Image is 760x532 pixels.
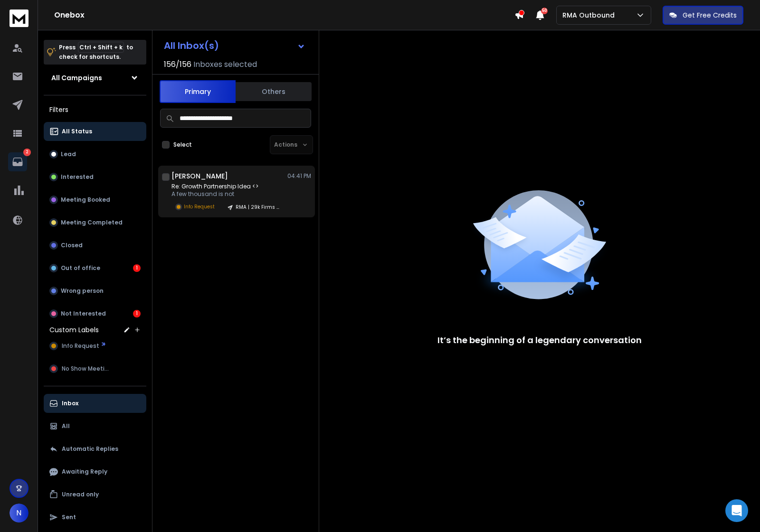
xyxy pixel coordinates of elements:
h3: Inboxes selected [193,59,257,70]
button: N [9,504,28,523]
button: Meeting Completed [44,213,146,232]
button: Awaiting Reply [44,462,146,481]
button: Lead [44,145,146,164]
p: Meeting Completed [61,219,123,226]
h3: Custom Labels [49,325,99,335]
p: 04:41 PM [287,172,311,180]
p: Wrong person [61,287,104,295]
button: Unread only [44,485,146,504]
button: No Show Meeting [44,359,146,378]
p: Inbox [62,400,78,407]
span: 50 [541,8,548,14]
button: Automatic Replies [44,439,146,458]
p: Get Free Credits [683,10,737,20]
h1: Onebox [54,9,514,21]
button: Out of office1 [44,259,146,278]
p: Not Interested [61,310,106,317]
p: Out of office [61,264,100,272]
div: 1 [133,264,141,272]
h1: All Campaigns [51,73,102,83]
p: Closed [61,242,83,249]
p: All [62,422,70,430]
span: Ctrl + Shift + k [78,42,124,53]
button: All Status [44,122,146,141]
p: Meeting Booked [61,196,110,204]
p: It’s the beginning of a legendary conversation [437,334,642,347]
button: Others [236,81,312,102]
p: Info Request [184,203,215,210]
button: Sent [44,508,146,527]
button: Get Free Credits [663,6,743,25]
p: Awaiting Reply [62,468,107,476]
p: Re: Growth Partnership Idea <> [171,183,285,190]
span: Info Request [62,342,99,350]
span: 156 / 156 [164,59,191,70]
p: All Status [62,128,92,135]
button: Inbox [44,394,146,413]
p: A few thousand is not [171,190,285,198]
h1: [PERSON_NAME] [171,171,228,181]
p: Lead [61,150,76,158]
p: 2 [23,149,31,156]
p: Sent [62,513,76,521]
p: RMA | 29k Firms (General Team Info) [236,204,281,211]
button: All Inbox(s) [156,36,313,55]
button: All [44,417,146,436]
button: Primary [160,80,236,103]
button: Wrong person [44,281,146,300]
p: Automatic Replies [62,445,118,453]
button: All Campaigns [44,68,146,87]
img: logo [9,9,28,27]
button: Interested [44,168,146,187]
span: No Show Meeting [62,365,112,373]
h1: All Inbox(s) [164,41,219,50]
p: Interested [61,173,94,181]
label: Select [173,141,192,149]
a: 2 [8,152,27,171]
button: Meeting Booked [44,190,146,209]
p: Unread only [62,491,99,498]
h3: Filters [44,103,146,116]
div: Open Intercom Messenger [725,499,748,522]
button: Info Request [44,336,146,355]
p: RMA Outbound [562,10,618,20]
button: Closed [44,236,146,255]
p: Press to check for shortcuts. [59,43,133,62]
div: 1 [133,310,141,317]
button: Not Interested1 [44,304,146,323]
